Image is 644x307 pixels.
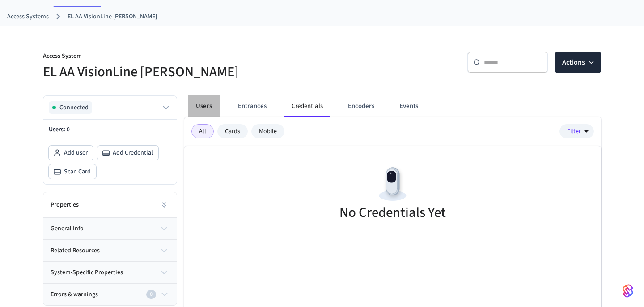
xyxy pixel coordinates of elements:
[49,125,171,134] p: Users:
[341,95,381,117] button: Encoders
[251,124,284,138] div: Mobile
[49,101,171,114] button: Connected
[555,52,601,73] button: Actions
[373,164,413,204] img: Devices Empty State
[51,246,100,255] span: related resources
[64,148,88,157] span: Add user
[64,167,91,176] span: Scan Card
[623,284,633,298] img: SeamLogoGradient.69752ec5.svg
[217,124,248,138] div: Cards
[59,103,89,112] span: Connected
[231,95,274,117] button: Entrances
[51,290,98,299] span: Errors & warnings
[188,95,220,117] button: Users
[43,262,177,283] button: system-specific properties
[43,52,317,63] p: Access System
[51,200,79,209] h2: Properties
[113,148,153,157] span: Add Credential
[7,12,49,22] a: Access Systems
[43,63,317,81] h5: EL AA VisionLine [PERSON_NAME]
[339,203,446,222] h5: No Credentials Yet
[284,95,330,117] button: Credentials
[392,95,425,117] button: Events
[51,268,123,277] span: system-specific properties
[67,125,70,134] span: 0
[49,146,93,160] button: Add user
[97,146,158,160] button: Add Credential
[191,124,214,138] div: All
[68,12,157,22] a: EL AA VisionLine [PERSON_NAME]
[43,284,177,305] button: Errors & warnings0
[43,218,177,239] button: general info
[559,124,594,138] button: Filter
[43,240,177,261] button: related resources
[51,224,84,233] span: general info
[146,290,156,299] div: 0
[49,164,96,179] button: Scan Card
